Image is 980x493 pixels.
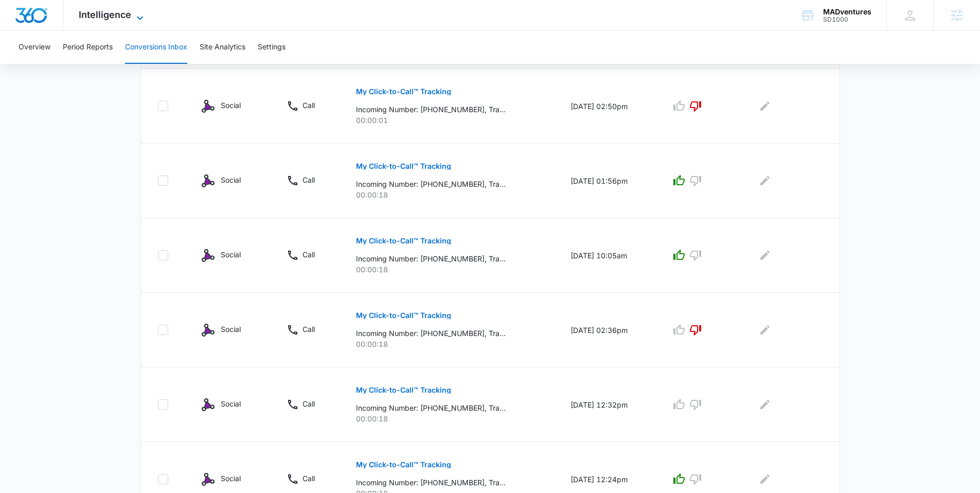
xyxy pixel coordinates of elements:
button: Conversions Inbox [125,31,187,64]
div: account id [823,16,871,23]
button: Edit Comments [757,247,773,263]
p: Incoming Number: [PHONE_NUMBER], Tracking Number: [PHONE_NUMBER], Ring To: [PHONE_NUMBER], Caller... [356,402,506,413]
span: Intelligence [79,9,131,20]
p: 00:00:18 [356,264,546,275]
p: Call [302,398,315,409]
button: My Click-to-Call™ Tracking [356,303,451,328]
p: Call [302,324,315,334]
p: Social [221,473,241,484]
button: Period Reports [63,31,113,64]
td: [DATE] 10:05am [558,218,658,293]
td: [DATE] 02:50pm [558,69,658,144]
p: My Click-to-Call™ Tracking [356,386,451,394]
p: Call [302,100,315,111]
p: Social [221,174,241,185]
button: Edit Comments [757,322,773,338]
button: My Click-to-Call™ Tracking [356,452,451,477]
td: [DATE] 12:32pm [558,367,658,442]
p: My Click-to-Call™ Tracking [356,88,451,95]
button: Edit Comments [757,396,773,413]
button: My Click-to-Call™ Tracking [356,228,451,253]
button: Settings [258,31,286,64]
p: Call [302,473,315,484]
p: 00:00:18 [356,413,546,424]
p: Incoming Number: [PHONE_NUMBER], Tracking Number: [PHONE_NUMBER], Ring To: [PHONE_NUMBER], Caller... [356,104,506,115]
p: My Click-to-Call™ Tracking [356,163,451,170]
p: Call [302,249,315,260]
td: [DATE] 01:56pm [558,144,658,218]
button: Edit Comments [757,98,773,114]
p: 00:00:18 [356,189,546,200]
td: [DATE] 02:36pm [558,293,658,367]
button: Site Analytics [200,31,245,64]
p: My Click-to-Call™ Tracking [356,461,451,468]
button: My Click-to-Call™ Tracking [356,79,451,104]
p: 00:00:18 [356,339,546,349]
p: Call [302,174,315,185]
p: My Click-to-Call™ Tracking [356,237,451,244]
p: Social [221,398,241,409]
p: Incoming Number: [PHONE_NUMBER], Tracking Number: [PHONE_NUMBER], Ring To: [PHONE_NUMBER], Caller... [356,179,506,189]
p: Social [221,249,241,260]
div: account name [823,8,871,16]
button: My Click-to-Call™ Tracking [356,154,451,179]
button: Edit Comments [757,471,773,487]
p: Incoming Number: [PHONE_NUMBER], Tracking Number: [PHONE_NUMBER], Ring To: [PHONE_NUMBER], Caller... [356,328,506,339]
button: Edit Comments [757,172,773,189]
button: Overview [19,31,50,64]
p: Incoming Number: [PHONE_NUMBER], Tracking Number: [PHONE_NUMBER], Ring To: [PHONE_NUMBER], Caller... [356,477,506,488]
p: 00:00:01 [356,115,546,126]
p: My Click-to-Call™ Tracking [356,312,451,319]
p: Social [221,100,241,111]
p: Social [221,324,241,334]
button: My Click-to-Call™ Tracking [356,378,451,402]
p: Incoming Number: [PHONE_NUMBER], Tracking Number: [PHONE_NUMBER], Ring To: [PHONE_NUMBER], Caller... [356,253,506,264]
